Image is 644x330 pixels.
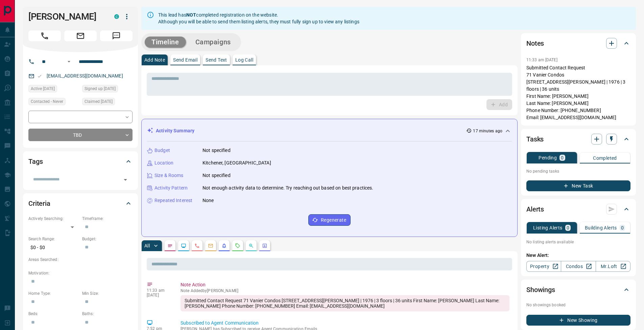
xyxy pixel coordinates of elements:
[181,281,509,288] p: Note Action
[189,37,238,48] button: Campaigns
[585,225,617,230] p: Building Alerts
[202,172,231,179] p: Not specified
[206,58,227,62] p: Send Text
[539,155,557,160] p: Pending
[65,58,73,66] button: Open
[100,30,133,41] span: Message
[154,172,184,179] p: Size & Rooms
[526,239,630,245] p: No listing alerts available
[82,85,133,94] div: Fri Sep 12 2025
[28,242,79,253] p: $0 - $0
[221,243,227,248] svg: Listing Alerts
[28,290,79,296] p: Home Type:
[82,98,133,107] div: Fri Sep 12 2025
[567,225,569,230] p: 0
[28,129,133,141] div: TBD
[28,195,133,212] div: Criteria
[202,184,374,192] p: Not enough activity data to determine. Try reaching out based on best practices.
[561,155,564,160] p: 0
[526,38,544,49] h2: Notes
[31,98,63,105] span: Contacted - Never
[28,270,133,276] p: Motivation:
[156,127,194,134] p: Activity Summary
[308,214,351,226] button: Regenerate
[593,156,617,160] p: Completed
[64,30,97,41] span: Email
[473,128,502,134] p: 17 minutes ago
[154,197,192,204] p: Repeated Interest
[158,9,359,28] div: This lead has completed registration on the website. Although you will be able to send them listi...
[28,153,133,170] div: Tags
[526,252,630,259] p: New Alert:
[147,125,512,137] div: Activity Summary17 minutes ago
[208,243,213,248] svg: Emails
[47,73,123,79] a: [EMAIL_ADDRESS][DOMAIN_NAME]
[526,204,544,215] h2: Alerts
[85,98,113,105] span: Claimed [DATE]
[561,261,596,272] a: Condos
[526,180,630,191] button: New Task
[28,156,43,167] h2: Tags
[621,225,624,230] p: 0
[181,288,509,293] p: Note Added by [PERSON_NAME]
[154,184,188,192] p: Activity Pattern
[167,243,173,248] svg: Notes
[526,284,555,295] h2: Showings
[145,37,186,48] button: Timeline
[202,147,231,154] p: Not specified
[144,243,150,248] p: All
[154,159,173,167] p: Location
[82,311,133,317] p: Baths:
[526,35,630,51] div: Notes
[114,14,119,19] div: condos.ca
[82,216,133,222] p: Timeframe:
[37,74,42,79] svg: Email Valid
[202,197,214,204] p: None
[28,236,79,242] p: Search Range:
[28,257,133,263] p: Areas Searched:
[181,243,186,248] svg: Lead Browsing Activity
[526,315,630,326] button: New Showing
[28,198,50,209] h2: Criteria
[181,295,509,311] div: Submitted Contact Request 71 Vanier Condos [STREET_ADDRESS][PERSON_NAME] | 1976 | 3 floors | 36 u...
[596,261,630,272] a: Mr.Loft
[526,134,544,145] h2: Tasks
[262,243,267,248] svg: Agent Actions
[82,290,133,296] p: Min Size:
[181,320,509,327] p: Subscribed to Agent Communication
[202,159,271,167] p: Kitchener, [GEOGRAPHIC_DATA]
[526,131,630,147] div: Tasks
[28,216,79,222] p: Actively Searching:
[31,85,55,92] span: Active [DATE]
[85,85,116,92] span: Signed up [DATE]
[28,30,61,41] span: Call
[82,236,133,242] p: Budget:
[526,282,630,298] div: Showings
[248,243,254,248] svg: Opportunities
[526,201,630,217] div: Alerts
[526,302,630,308] p: No showings booked
[28,11,104,22] h1: [PERSON_NAME]
[235,243,240,248] svg: Requests
[121,175,130,184] button: Open
[526,58,557,62] p: 11:33 am [DATE]
[235,58,253,62] p: Log Call
[154,147,170,154] p: Budget
[526,166,630,176] p: No pending tasks
[147,288,170,293] p: 11:33 am
[194,243,200,248] svg: Calls
[173,58,197,62] p: Send Email
[526,261,561,272] a: Property
[28,85,79,94] div: Fri Sep 12 2025
[186,12,196,18] strong: NOT
[28,311,79,317] p: Beds:
[144,58,165,62] p: Add Note
[533,225,563,230] p: Listing Alerts
[147,293,170,298] p: [DATE]
[526,64,630,121] p: Submitted Contact Request 71 Vanier Condos [STREET_ADDRESS][PERSON_NAME] | 1976 | 3 floors | 36 u...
